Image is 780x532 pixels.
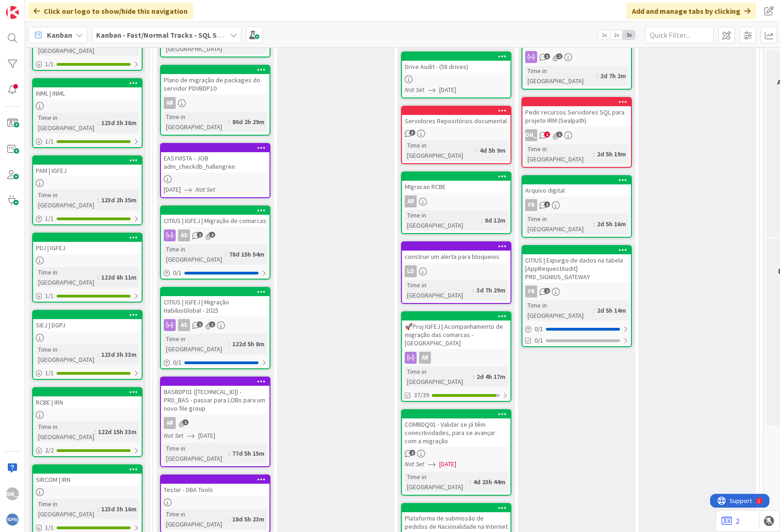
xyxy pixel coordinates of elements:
div: construir um alerta para bloqueios [402,251,510,263]
div: EASYVISTA - JOB adm_checkdb_hallengren [161,152,270,172]
div: 18d 5h 23m [230,514,267,524]
span: [DATE] [198,431,215,440]
div: AS [178,229,190,241]
div: FR [522,286,631,297]
span: : [473,285,474,295]
span: [DATE] [439,459,456,469]
span: : [94,427,96,437]
a: Pedir recursos Servidores SQL para projeto IRM (Sealpath)[PERSON_NAME]Time in [GEOGRAPHIC_DATA]:2... [522,97,632,168]
span: [DATE] [164,185,181,194]
a: CITIUS | IGFEJ | Migração HabilusGlobal - 2025ASTime in [GEOGRAPHIC_DATA]:122d 5h 8m0/1 [160,287,270,369]
span: 1 / 1 [45,137,54,146]
div: Pedir recursos Servidores SQL para projeto IRM (Sealpath) [522,98,631,126]
span: 1 / 1 [45,368,54,378]
div: INML | INML [33,79,142,99]
div: 1/1 [33,367,142,379]
div: COMBDQ01 - Validar se já têm conecitividades, para se avançar com a migração [402,418,510,447]
a: BASBDP01 ([TECHNICAL_ID]) - PRD_BAS - passar para LOBs para um novo file groupARNot Set[DATE]Time... [160,377,270,467]
div: Testar - DBA Tools [161,475,270,496]
div: 123d 3h 33m [99,349,139,360]
div: 0/1 [161,267,270,279]
a: Arquivo digitalFRTime in [GEOGRAPHIC_DATA]:2d 5h 16m [522,175,632,238]
div: Time in [GEOGRAPHIC_DATA] [405,210,481,230]
div: 2d 7h 2m [598,71,628,81]
div: 8d 12m [482,215,508,225]
div: RCBE | IRN [33,388,142,408]
div: 80d 2h 29m [230,117,267,127]
img: avatar [6,513,19,526]
div: PDJ | IGFEJ [33,242,142,254]
div: AR [402,352,510,364]
i: Not Set [405,460,424,468]
span: 1 / 1 [45,291,54,301]
div: Arquivo digital [522,176,631,196]
span: 1 [197,321,203,327]
i: Not Set [164,431,184,440]
div: Time in [GEOGRAPHIC_DATA] [525,66,596,86]
i: Not Set [405,86,424,94]
div: Time in [GEOGRAPHIC_DATA] [405,280,473,300]
span: 0 / 1 [173,268,182,278]
a: Plano de migração de packages do servidor PDVBDP10ARTime in [GEOGRAPHIC_DATA]:80d 2h 29m [160,65,270,136]
div: Plano de migração de packages do servidor PDVBDP10 [161,66,270,94]
span: : [593,219,595,229]
div: Time in [GEOGRAPHIC_DATA] [36,344,97,365]
div: FR [525,199,537,211]
div: PDJ | IGFEJ [33,234,142,254]
a: construir um alerta para bloqueiosLDTime in [GEOGRAPHIC_DATA]:3d 7h 29m [401,241,511,304]
div: 2d 5h 19m [595,149,628,159]
span: : [229,117,230,127]
span: 3x [623,30,635,40]
span: : [225,249,227,259]
div: 122d 5h 8m [230,339,267,349]
div: Servidores Repositórios documental [402,115,510,127]
div: AR [164,417,176,429]
span: [DATE] [439,85,456,95]
div: Drive Audit - (58 drives) [402,61,510,73]
div: Time in [GEOGRAPHIC_DATA] [164,112,229,132]
div: Arquivo digital [522,184,631,196]
div: Time in [GEOGRAPHIC_DATA] [36,113,97,133]
a: 🚀Proj IGFEJ | Acompanhamento de migração das comarcas - [GEOGRAPHIC_DATA]ARTime in [GEOGRAPHIC_DA... [401,311,511,402]
span: 0/1 [534,336,543,345]
div: [PERSON_NAME] [525,129,537,141]
div: Plano de migração de packages do servidor PDVBDP10 [161,74,270,94]
span: 2 [209,232,215,238]
span: : [97,272,99,282]
div: Add and manage tabs by clicking [626,3,756,19]
div: SIRCOM | IRN [33,474,142,486]
div: CITIUS | IGFEJ | Migração de comarcas [161,215,270,227]
span: : [596,71,598,81]
a: PAM | IGFEJTime in [GEOGRAPHIC_DATA]:123d 2h 35m1/1 [32,155,143,225]
div: SIEJ | DGPJ [33,311,142,331]
div: Time in [GEOGRAPHIC_DATA] [525,214,593,234]
span: : [481,215,482,225]
div: CITIUS | IGFEJ | Migração HabilusGlobal - 2025 [161,288,270,316]
div: EASYVISTA - JOB adm_checkdb_hallengren [161,144,270,172]
div: 2/2 [33,445,142,456]
img: Visit kanbanzone.com [6,6,19,19]
a: COMBDQ01 - Validar se já têm conecitividades, para se avançar com a migraçãoNot Set[DATE]Time in ... [401,409,511,496]
span: : [229,514,230,524]
div: 122d 15h 33m [96,427,139,437]
div: 0/1 [522,323,631,335]
div: LD [402,265,510,277]
div: PAM | IGFEJ [33,165,142,177]
div: PAM | IGFEJ [33,156,142,177]
span: 2x [610,30,623,40]
div: 123d 2h 35m [99,195,139,205]
div: Time in [GEOGRAPHIC_DATA] [36,267,97,287]
div: Servidores Repositórios documental [402,107,510,127]
div: [PERSON_NAME] [522,129,631,141]
span: : [593,149,595,159]
div: Time in [GEOGRAPHIC_DATA] [164,443,229,463]
div: Time in [GEOGRAPHIC_DATA] [164,244,225,264]
span: 1 / 1 [45,59,54,69]
div: 4d 23h 44m [471,477,508,487]
span: 37/39 [414,390,429,400]
div: Click our logo to show/hide this navigation [28,3,193,19]
a: CITIUS | Expurgo de dados na tabela [AppRequestAudit] PRD_SIGNIUS_GATEWAYFRTime in [GEOGRAPHIC_DA... [522,245,632,347]
div: BASBDP01 ([TECHNICAL_ID]) - PRD_BAS - passar para LOBs para um novo file group [161,386,270,414]
div: AR [161,97,270,109]
div: Time in [GEOGRAPHIC_DATA] [525,144,593,164]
